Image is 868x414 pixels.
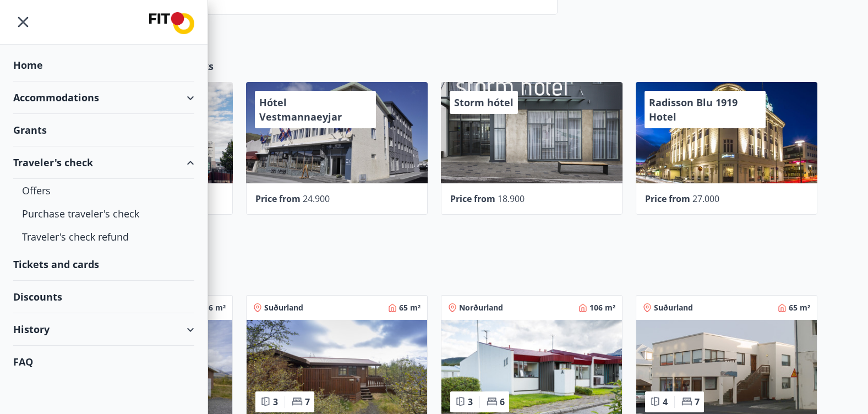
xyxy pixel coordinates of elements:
[695,396,700,408] span: 7
[692,193,719,205] span: 27.000
[200,302,226,313] span: 116 m²
[459,302,503,313] span: Norðurland
[13,281,194,313] div: Discounts
[645,193,690,205] span: Price from
[399,302,421,313] span: 65 m²
[13,114,194,146] div: Grants
[454,96,514,109] span: Storm hótel
[305,396,310,408] span: 7
[649,96,738,123] span: Radisson Blu 1919 Hotel
[589,302,615,313] span: 106 m²
[13,12,33,32] button: menu
[22,179,185,202] div: Offers
[22,225,185,248] div: Traveler's check refund
[273,396,278,408] span: 3
[264,302,303,313] span: Suðurland
[654,302,693,313] span: Suðurland
[663,396,668,408] span: 4
[498,193,525,205] span: 18.900
[13,81,194,114] div: Accommodations
[500,396,505,408] span: 6
[303,193,330,205] span: 24.900
[22,202,185,225] div: Purchase traveler's check
[13,49,194,81] div: Home
[468,396,473,408] span: 3
[13,146,194,179] div: Traveler's check
[13,313,194,346] div: History
[13,248,194,281] div: Tickets and cards
[450,193,495,205] span: Price from
[149,12,194,34] img: union_logo
[13,346,194,378] div: FAQ
[259,96,342,123] span: Hótel Vestmannaeyjar
[255,193,301,205] span: Price from
[789,302,810,313] span: 65 m²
